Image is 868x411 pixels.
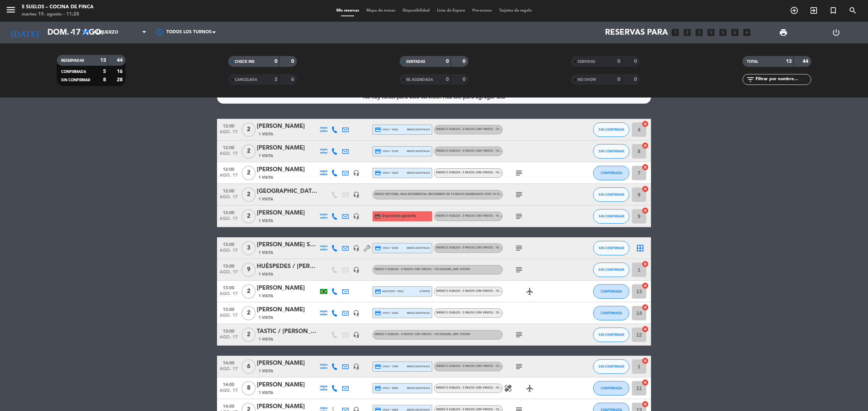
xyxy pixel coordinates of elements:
span: Mapa de mesas [363,9,399,13]
span: 12:00 [220,208,238,216]
span: CONFIRMADA [601,386,622,390]
div: HUÉSPEDES / [PERSON_NAME] [257,262,318,271]
div: [PERSON_NAME] [257,143,318,153]
span: 12:00 [220,143,238,151]
strong: 0 [463,59,467,64]
span: mercadopago [407,149,430,153]
i: looks_5 [718,28,728,37]
span: 1 Visita [259,293,273,299]
i: [DATE] [5,25,44,40]
span: master * 3991 [375,288,404,295]
span: SIN CONFIRMAR [599,149,624,153]
i: credit_card [375,126,381,133]
i: looks_4 [706,28,716,37]
strong: 5 [103,69,106,74]
span: MENÚ 5 SUELOS - 5 PASOS (Sin vinos) - 105.000ARS [436,246,532,249]
div: [GEOGRAPHIC_DATA] ([PERSON_NAME]) [257,187,318,196]
div: 5 SUELOS – COCINA DE FINCA [22,4,94,11]
span: SIN CONFIRMAR [599,127,624,131]
i: cancel [642,207,649,214]
i: cancel [642,282,649,289]
strong: 0 [634,77,638,82]
strong: 13 [100,58,106,63]
span: CANCELADA [235,78,257,82]
i: credit_card [375,385,381,391]
i: cancel [642,142,649,149]
i: airplanemode_active [526,287,534,296]
i: looks_3 [694,28,704,37]
strong: 44 [117,58,124,63]
span: ago. 17 [220,173,238,181]
span: 1 Visita [259,196,273,202]
i: search [848,6,857,15]
i: subject [515,330,523,339]
div: [PERSON_NAME] [257,305,318,315]
i: menu [5,4,16,15]
span: MENÚ 5 SUELOS - 5 PASOS (Sin vinos) - 105.000ARS [436,150,513,152]
span: 1 Visita [259,337,273,342]
span: visa * 2208 [375,245,398,251]
span: MENÚ 5 SUELOS - 5 PASOS (Sin vinos) - 105.000ARS [436,311,532,314]
span: Esperando garantía [382,213,416,219]
i: filter_list [746,75,755,84]
div: [PERSON_NAME] [257,359,318,368]
span: Pre-acceso [469,9,495,13]
strong: 28 [117,77,124,82]
div: martes 19. agosto - 11:28 [22,11,94,18]
i: headset_mic [353,191,359,198]
span: 14:00 [220,402,238,410]
span: SIN CONFIRMAR [599,364,624,368]
i: credit_card [375,288,381,295]
span: mercadopago [407,311,430,315]
span: , ARS 105000 [451,268,470,271]
span: ago. 17 [220,248,238,256]
button: SIN CONFIRMAR [593,263,629,277]
strong: 0 [634,59,638,64]
button: SIN CONFIRMAR [593,144,629,159]
strong: 2 [275,77,277,82]
span: visa * 5199 [375,148,398,155]
strong: 0 [446,77,449,82]
span: Almuerzo [93,30,118,35]
span: SIN CONFIRMAR [599,192,624,196]
i: cancel [642,260,649,268]
i: healing [504,384,512,393]
span: 13:00 [220,305,238,313]
button: SIN CONFIRMAR [593,209,629,224]
span: SIN CONFIRMAR [61,78,90,82]
span: RE AGENDADA [406,78,433,82]
i: cancel [642,185,649,192]
span: ago. 17 [220,130,238,138]
i: looks_one [671,28,680,37]
i: credit_card [375,245,381,251]
span: 2 [242,166,256,180]
span: MENÚ 5 SUELOS - 5 PASOS (Sin vinos) - 105.000ARS [436,365,532,368]
span: 2 [242,306,256,320]
span: 1 Visita [259,131,273,137]
i: subject [515,244,523,252]
span: 2 [242,284,256,299]
span: 2 [242,144,256,159]
span: visa * 7090 [375,363,398,370]
span: 3 [242,241,256,255]
button: CONFIRMADA [593,381,629,395]
span: MENÚ 5 SUELOS - 5 PASOS (Sin vinos) - 105.000ARS [436,215,532,217]
i: looks_two [682,28,692,37]
span: ago. 17 [220,151,238,160]
div: No hay notas para este servicio. Haz clic para agregar una [363,93,505,101]
i: cancel [642,164,649,171]
span: 1 Visita [259,175,273,181]
i: cancel [642,357,649,364]
button: CONFIRMADA [593,284,629,299]
div: TASTIC / [PERSON_NAME] [257,327,318,336]
span: 1 Visita [259,315,273,321]
span: RESERVADAS [61,59,84,62]
i: subject [515,265,523,274]
span: ago. 17 [220,270,238,278]
span: ago. 17 [220,335,238,343]
span: 2 [242,328,256,342]
span: MENÚ 5 SUELOS - 5 PASOS (Sin vinos) - 105.000ARS [436,290,513,293]
span: CHECK INS [235,60,255,64]
span: 12:00 [220,165,238,173]
input: Filtrar por nombre... [755,75,811,83]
